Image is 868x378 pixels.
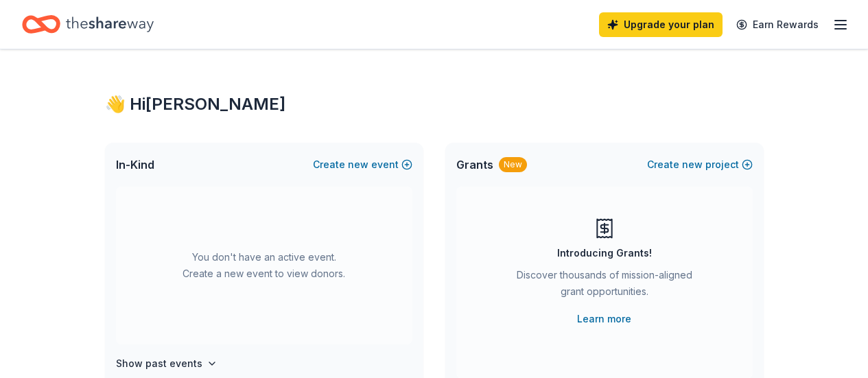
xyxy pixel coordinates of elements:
[22,8,154,40] a: Home
[116,355,202,372] h4: Show past events
[313,156,412,173] button: Createnewevent
[105,93,764,115] div: 👋 Hi [PERSON_NAME]
[499,157,527,172] div: New
[116,355,218,372] button: Show past events
[682,156,703,173] span: new
[348,156,368,173] span: new
[599,12,723,37] a: Upgrade your plan
[577,311,631,327] a: Learn more
[728,12,827,37] a: Earn Rewards
[116,156,154,173] span: In-Kind
[116,187,412,344] div: You don't have an active event. Create a new event to view donors.
[647,156,753,173] button: Createnewproject
[557,245,652,261] div: Introducing Grants!
[456,156,493,173] span: Grants
[511,267,698,305] div: Discover thousands of mission-aligned grant opportunities.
